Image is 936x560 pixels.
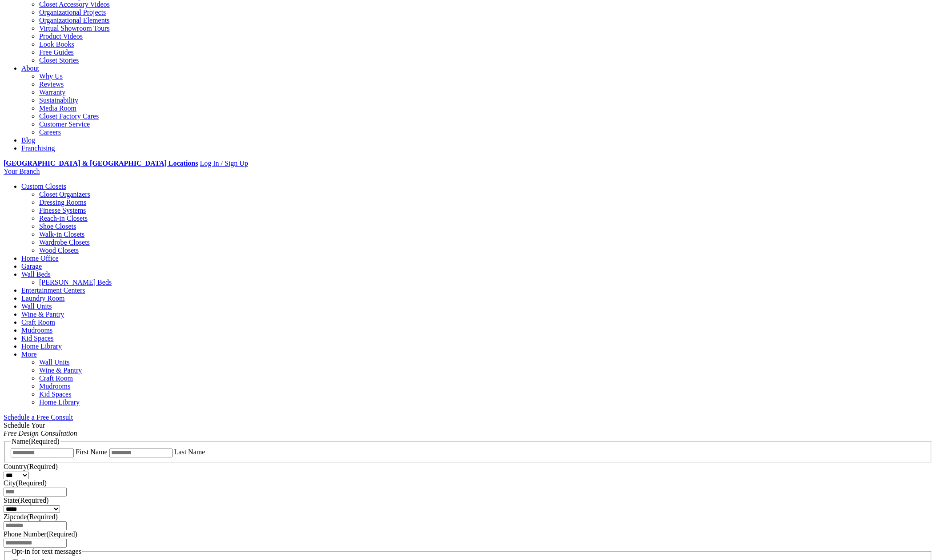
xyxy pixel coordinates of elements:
[39,222,76,230] a: Shoe Closets
[21,270,51,278] a: Wall Beds
[27,463,57,470] span: (Required)
[21,136,35,144] a: Blog
[21,144,55,152] a: Franchising
[4,167,40,175] a: Your Branch
[21,342,62,350] a: Home Library
[39,366,82,374] a: Wine & Pantry
[39,230,84,238] a: Walk-in Closets
[39,128,61,136] a: Careers
[39,48,74,56] a: Free Guides
[39,238,90,246] a: Wardrobe Closets
[11,437,60,445] legend: Name
[39,80,64,88] a: Reviews
[39,382,70,390] a: Mudrooms
[18,496,48,504] span: (Required)
[39,390,71,398] a: Kid Spaces
[39,88,65,96] a: Warranty
[39,112,99,120] a: Closet Factory Cares
[21,64,39,72] a: About
[21,302,52,310] a: Wall Units
[21,183,66,190] a: Custom Closets
[21,286,85,294] a: Entertainment Centers
[39,214,88,222] a: Reach-in Closets
[39,246,79,254] a: Wood Closets
[4,159,198,167] a: [GEOGRAPHIC_DATA] & [GEOGRAPHIC_DATA] Locations
[39,96,78,104] a: Sustainability
[39,120,90,128] a: Customer Service
[28,437,59,445] span: (Required)
[76,448,108,456] label: First Name
[39,104,76,112] a: Media Room
[46,530,77,538] span: (Required)
[21,334,53,342] a: Kid Spaces
[39,40,74,48] a: Look Books
[39,72,63,80] a: Why Us
[39,191,90,198] a: Closet Organizers
[21,254,59,262] a: Home Office
[21,294,64,302] a: Laundry Room
[39,358,69,366] a: Wall Units
[39,278,112,286] a: [PERSON_NAME] Beds
[27,513,57,520] span: (Required)
[4,463,58,470] label: Country
[4,421,77,437] span: Schedule Your
[4,513,58,520] label: Zipcode
[39,398,80,406] a: Home Library
[4,413,73,421] a: Schedule a Free Consult (opens a dropdown menu)
[21,310,64,318] a: Wine & Pantry
[21,318,55,326] a: Craft Room
[21,262,42,270] a: Garage
[39,24,110,32] a: Virtual Showroom Tours
[4,479,47,487] label: City
[4,429,77,437] em: Free Design Consultation
[39,0,110,8] a: Closet Accessory Videos
[4,530,77,538] label: Phone Number
[39,8,106,16] a: Organizational Projects
[21,350,37,358] a: More menu text will display only on big screen
[39,32,83,40] a: Product Videos
[39,374,73,382] a: Craft Room
[39,207,86,214] a: Finesse Systems
[174,448,205,456] label: Last Name
[39,16,109,24] a: Organizational Elements
[16,479,47,487] span: (Required)
[39,199,86,206] a: Dressing Rooms
[11,548,82,556] legend: Opt-in for text messages
[200,159,248,167] a: Log In / Sign Up
[4,496,48,504] label: State
[39,56,79,64] a: Closet Stories
[21,326,52,334] a: Mudrooms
